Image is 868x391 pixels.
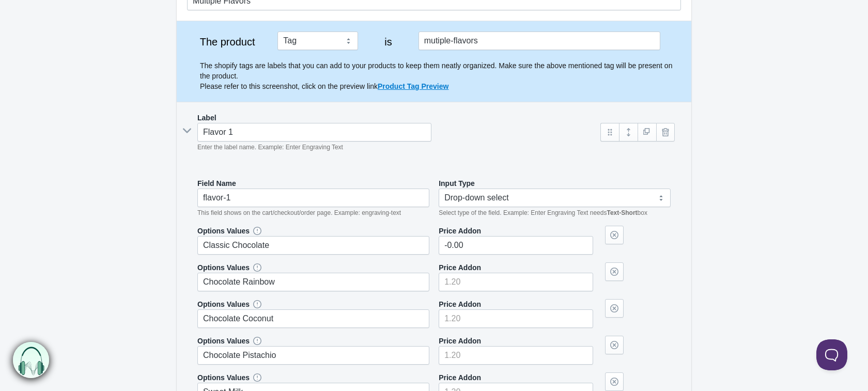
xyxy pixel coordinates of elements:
[439,273,593,291] input: 1.20
[197,262,250,273] label: Options Values
[439,299,481,309] label: Price Addon
[439,309,593,328] input: 1.20
[439,336,481,346] label: Price Addon
[439,236,593,255] input: 1.20
[439,372,481,383] label: Price Addon
[13,342,50,379] img: bxm.png
[187,37,268,47] label: The product
[197,372,250,383] label: Options Values
[197,113,216,123] label: Label
[607,209,637,216] b: Text-Short
[378,82,448,90] a: Product Tag Preview
[439,209,647,216] em: Select type of the field. Example: Enter Engraving Text needs box
[439,226,481,236] label: Price Addon
[197,336,250,346] label: Options Values
[439,262,481,273] label: Price Addon
[197,178,236,189] label: Field Name
[200,60,681,91] p: The shopify tags are labels that you can add to your products to keep them neatly organized. Make...
[439,178,475,189] label: Input Type
[197,226,250,236] label: Options Values
[439,346,593,365] input: 1.20
[816,339,847,370] iframe: Toggle Customer Support
[197,144,343,151] em: Enter the label name. Example: Enter Engraving Text
[368,37,409,47] label: is
[197,209,401,216] em: This field shows on the cart/checkout/order page. Example: engraving-text
[197,299,250,309] label: Options Values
